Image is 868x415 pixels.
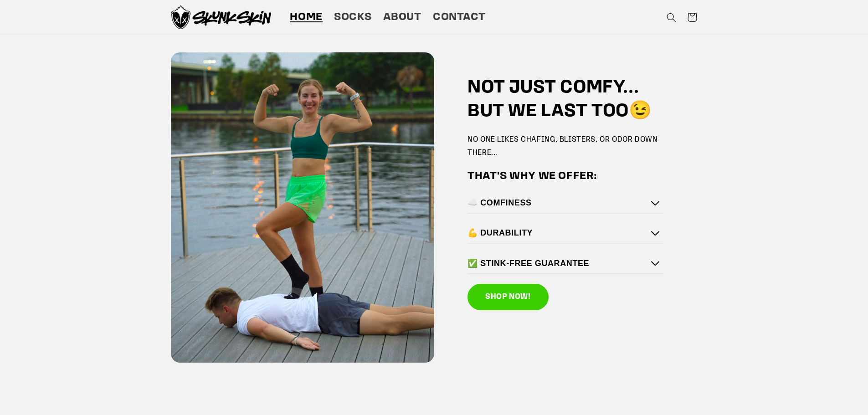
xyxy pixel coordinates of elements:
[433,10,485,25] span: Contact
[334,10,371,25] span: Socks
[467,76,664,123] h2: NOT JUST COMFY... BUT WE LAST TOO😉
[467,133,664,160] p: NO ONE LIKES CHAFING, BLISTERS, OR ODOR DOWN THERE...
[661,7,682,28] summary: Search
[290,10,323,25] span: Home
[467,169,597,184] h2: THAT'S WHY WE OFFER:
[467,198,659,208] h4: ☁️ COMFINESS
[467,258,659,269] h4: ✅ STINK-FREE GUARANTEE
[467,228,659,238] h4: 💪 DURABILITY
[171,52,434,363] img: WeLast.png
[467,284,549,310] a: SHOP NOW!
[383,10,421,25] span: About
[377,5,427,30] a: About
[284,5,329,30] a: Home
[329,5,377,30] a: Socks
[427,5,491,30] a: Contact
[171,5,271,29] img: Skunk Skin Anti-Odor Socks.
